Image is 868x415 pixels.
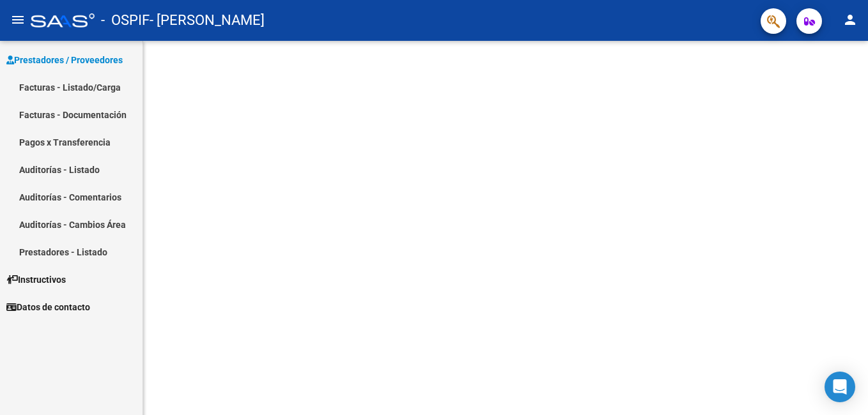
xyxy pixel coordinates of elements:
div: Open Intercom Messenger [825,372,855,402]
mat-icon: menu [10,12,26,27]
span: - OSPIF [101,6,150,34]
span: Prestadores / Proveedores [6,53,123,67]
span: Instructivos [6,273,66,287]
mat-icon: person [842,12,858,27]
span: Datos de contacto [6,300,90,314]
span: - [PERSON_NAME] [150,6,265,34]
